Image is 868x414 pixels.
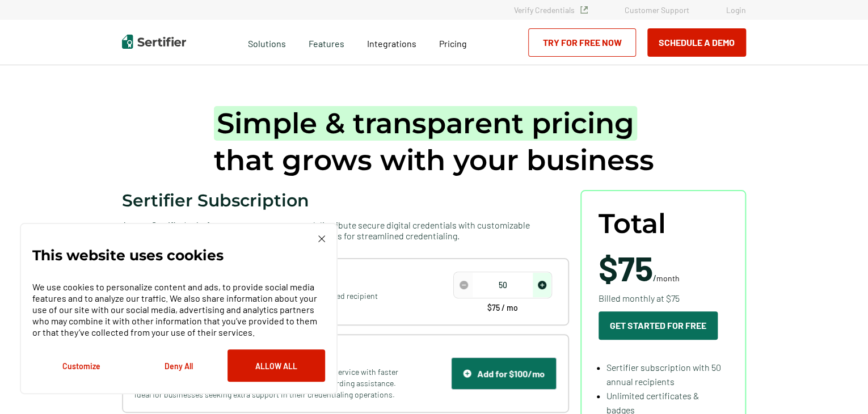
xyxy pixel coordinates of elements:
img: Decrease Icon [460,281,468,289]
span: increase number [533,273,551,297]
div: Add for $100/mo [463,368,545,379]
iframe: Chat Widget [811,360,868,414]
img: Increase Icon [538,281,546,289]
a: Login [726,5,746,15]
span: Simple & transparent pricing [214,106,637,141]
button: Get Started For Free [599,311,718,340]
a: Try for Free Now [528,28,636,57]
button: Customize [32,349,130,382]
span: Access Sertifier’s platform to create, manage, and distribute secure digital credentials with cus... [122,219,569,241]
button: Support IconAdd for $100/mo [451,357,557,390]
span: / [599,251,680,285]
span: Pricing [439,38,467,49]
span: Sertifier Subscription [122,190,309,211]
span: Solutions [248,35,286,49]
img: Support Icon [463,369,471,378]
span: decrease number [454,273,473,297]
a: Integrations [367,35,416,49]
p: We use cookies to personalize content and ads, to provide social media features and to analyze ou... [32,281,325,338]
img: Verified [580,6,588,14]
p: This website uses cookies [32,250,224,261]
button: Allow All [227,349,325,382]
span: $75 [599,247,653,288]
button: Deny All [130,349,227,382]
a: Pricing [439,35,467,49]
img: Cookie Popup Close [318,235,325,242]
span: Billed monthly at $75 [599,291,680,305]
button: Schedule a Demo [647,28,746,57]
h1: that grows with your business [214,105,654,179]
span: Sertifier subscription with 50 annual recipients [606,362,721,387]
span: month [656,273,680,283]
span: $75 / mo [487,304,518,312]
span: Features [309,35,344,49]
a: Verify Credentials [514,5,588,15]
a: Customer Support [625,5,689,15]
img: Sertifier | Digital Credentialing Platform [122,35,186,49]
span: Integrations [367,38,416,49]
span: Total [599,208,666,239]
